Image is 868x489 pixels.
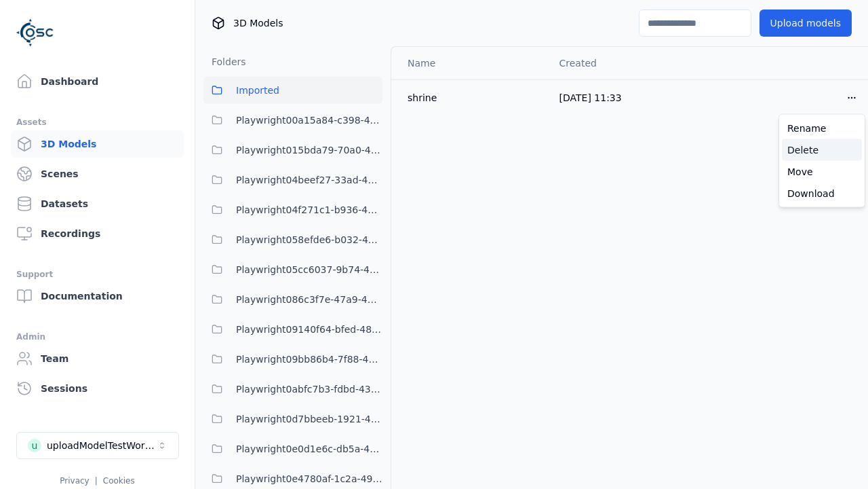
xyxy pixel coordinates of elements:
a: Delete [782,139,862,161]
a: Rename [782,117,862,139]
a: Move [782,161,862,183]
a: Download [782,183,862,204]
